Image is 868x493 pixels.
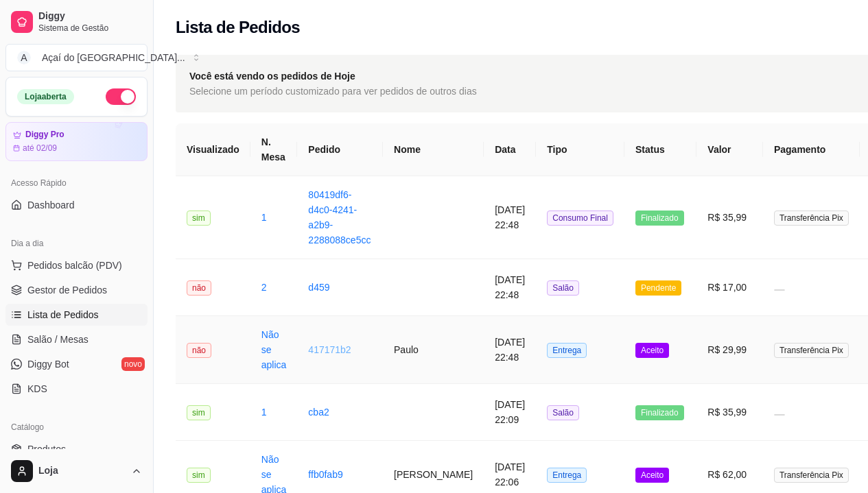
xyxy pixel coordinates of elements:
a: 1 [261,212,267,223]
a: Salão / Mesas [5,328,148,350]
span: Aceito [635,343,669,358]
th: Valor [696,123,763,176]
div: Dia a dia [5,232,148,254]
th: Status [624,123,696,176]
span: Diggy Bot [27,357,69,371]
span: não [187,280,211,296]
span: Diggy [38,10,142,23]
a: 80419df6-d4c0-4241-a2b9-2288088ce5cc [308,189,371,245]
span: Pedidos balcão (PDV) [27,258,122,272]
span: Selecione um período customizado para ver pedidos de outros dias [189,84,477,99]
a: Lista de Pedidos [5,304,148,326]
span: Loja [38,465,126,477]
span: Pendente [635,280,681,296]
span: sim [187,211,211,226]
span: Salão / Mesas [27,333,89,346]
a: 417171b2 [308,344,351,355]
span: Entrega [547,343,587,358]
span: Aceito [635,468,669,483]
a: Não se aplica [261,329,287,370]
a: Dashboard [5,194,148,216]
span: Salão [547,405,579,420]
span: Salão [547,280,579,296]
a: KDS [5,378,148,400]
button: Pedidos balcão (PDV) [5,254,148,276]
a: Produtos [5,438,148,460]
button: Select a team [5,44,148,71]
a: cba2 [308,407,329,418]
th: Visualizado [176,123,250,176]
span: Finalizado [635,211,684,226]
h2: Lista de Pedidos [176,16,300,38]
a: 1 [261,407,267,418]
td: Paulo [383,316,484,384]
span: não [187,343,211,358]
span: Lista de Pedidos [27,308,99,322]
td: [DATE] 22:48 [484,316,536,384]
td: R$ 35,99 [696,176,763,259]
a: d459 [308,282,329,293]
div: Açaí do [GEOGRAPHIC_DATA] ... [42,51,185,64]
article: Diggy Pro [25,130,64,140]
span: sim [187,405,211,420]
td: [DATE] 22:48 [484,259,536,316]
td: R$ 29,99 [696,316,763,384]
div: Loja aberta [17,89,74,104]
th: Data [484,123,536,176]
span: Sistema de Gestão [38,23,142,34]
span: Dashboard [27,198,75,212]
span: Finalizado [635,405,684,420]
td: R$ 35,99 [696,384,763,441]
article: até 02/09 [23,143,57,154]
span: Transferência Pix [774,343,849,358]
th: Pagamento [763,123,860,176]
a: Diggy Proaté 02/09 [5,122,148,161]
span: A [17,51,31,64]
td: [DATE] 22:09 [484,384,536,441]
td: R$ 17,00 [696,259,763,316]
a: Gestor de Pedidos [5,279,148,301]
span: Entrega [547,468,587,483]
span: Gestor de Pedidos [27,283,107,297]
span: Transferência Pix [774,468,849,483]
a: ffb0fab9 [308,469,342,480]
button: Loja [5,455,148,488]
th: Tipo [536,123,624,176]
span: Transferência Pix [774,211,849,226]
th: Pedido [297,123,383,176]
div: Acesso Rápido [5,172,148,194]
span: sim [187,468,211,483]
div: Catálogo [5,416,148,438]
th: N. Mesa [250,123,298,176]
td: [DATE] 22:48 [484,176,536,259]
a: Diggy Botnovo [5,353,148,375]
a: DiggySistema de Gestão [5,5,148,38]
button: Alterar Status [106,88,136,105]
th: Nome [383,123,484,176]
span: Consumo Final [547,211,613,226]
span: Produtos [27,442,66,456]
span: KDS [27,382,47,396]
a: 2 [261,282,267,293]
strong: Você está vendo os pedidos de Hoje [189,71,355,82]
